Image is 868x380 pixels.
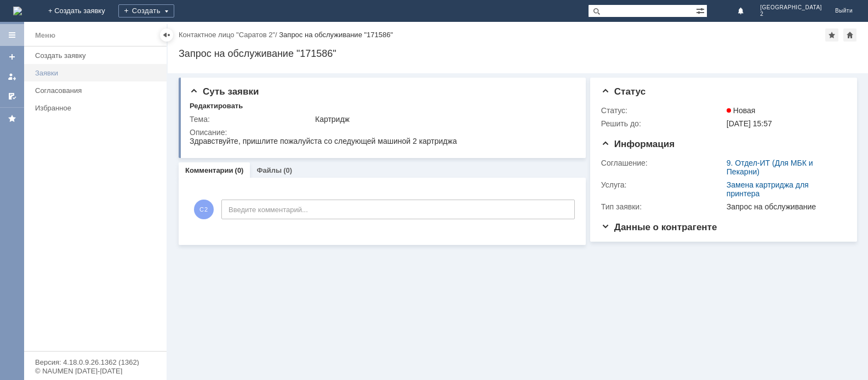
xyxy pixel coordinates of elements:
[601,159,724,167] div: Соглашение:
[727,202,842,211] div: Запрос на обслуживание
[601,222,717,232] span: Данные о контрагенте
[727,159,813,176] a: 9. Отдел-ИТ (Для МБК и Пекарни)
[190,128,573,137] div: Описание:
[283,166,292,174] div: (0)
[601,139,675,149] span: Информация
[601,106,724,115] div: Статус:
[843,28,856,42] div: Сделать домашней страницей
[601,119,724,128] div: Решить до:
[315,115,571,124] div: Картридж
[256,166,282,174] a: Файлы
[825,28,838,42] div: Добавить в избранное
[35,367,156,375] div: © NAUMEN [DATE]-[DATE]
[179,31,275,39] a: Контактное лицо "Саратов 2"
[35,86,160,95] div: Согласования
[35,104,148,112] div: Избранное
[35,69,160,77] div: Заявки
[3,48,21,66] a: Создать заявку
[601,86,646,97] span: Статус
[185,166,233,174] a: Комментарии
[727,180,809,198] a: Замена картриджа для принтера
[31,82,164,99] a: Согласования
[601,180,724,189] div: Услуга:
[3,87,21,105] a: Мои согласования
[31,47,164,64] a: Создать заявку
[179,31,279,39] div: /
[13,7,22,15] img: logo
[160,28,173,42] div: Скрыть меню
[190,86,259,97] span: Суть заявки
[13,7,22,15] a: Перейти на домашнюю страницу
[601,202,724,211] div: Тип заявки:
[235,166,244,174] div: (0)
[190,115,313,124] div: Тема:
[760,4,822,11] span: [GEOGRAPHIC_DATA]
[760,11,822,17] span: 2
[118,4,174,17] div: Создать
[727,119,772,128] span: [DATE] 15:57
[35,51,160,60] div: Создать заявку
[696,5,707,15] span: Расширенный поиск
[179,48,857,59] div: Запрос на обслуживание "171586"
[279,31,393,39] div: Запрос на обслуживание "171586"
[35,359,156,366] div: Версия: 4.18.0.9.26.1362 (1362)
[190,102,243,110] div: Редактировать
[31,65,164,81] a: Заявки
[194,200,214,219] span: С2
[35,29,55,42] div: Меню
[3,68,21,85] a: Мои заявки
[727,106,756,115] span: Новая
